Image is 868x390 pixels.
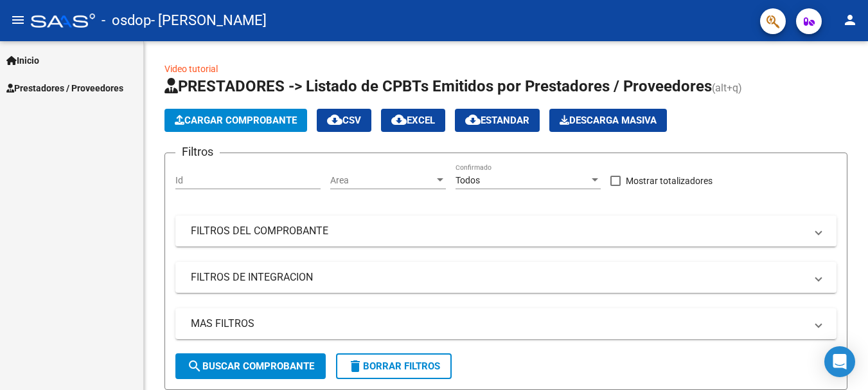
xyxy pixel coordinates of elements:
[549,109,667,132] app-download-masive: Descarga masiva de comprobantes (adjuntos)
[626,173,713,189] span: Mostrar totalizadores
[327,115,361,126] span: CSV
[175,216,837,246] mat-expansion-panel-header: FILTROS DEL COMPROBANTE
[560,115,657,126] span: Descarga Masiva
[824,346,855,377] div: Open Intercom Messenger
[187,360,314,372] span: Buscar Comprobante
[151,6,267,35] span: - [PERSON_NAME]
[102,6,151,35] span: - osdop
[327,112,342,127] mat-icon: cloud_download
[10,12,26,28] mat-icon: menu
[336,353,452,379] button: Borrar Filtros
[175,308,837,339] mat-expansion-panel-header: MAS FILTROS
[164,64,218,74] a: Video tutorial
[330,175,434,186] span: Area
[465,115,529,126] span: Estandar
[164,109,307,132] button: Cargar Comprobante
[6,53,39,68] span: Inicio
[175,353,326,379] button: Buscar Comprobante
[164,77,712,95] span: PRESTADORES -> Listado de CPBTs Emitidos por Prestadores / Proveedores
[191,224,806,238] mat-panel-title: FILTROS DEL COMPROBANTE
[842,12,858,28] mat-icon: person
[175,262,837,293] mat-expansion-panel-header: FILTROS DE INTEGRACION
[317,109,371,132] button: CSV
[348,358,363,374] mat-icon: delete
[348,360,440,372] span: Borrar Filtros
[191,270,806,284] mat-panel-title: FILTROS DE INTEGRACION
[175,143,220,161] h3: Filtros
[465,112,481,127] mat-icon: cloud_download
[391,115,435,126] span: EXCEL
[549,109,667,132] button: Descarga Masiva
[381,109,445,132] button: EXCEL
[712,82,742,94] span: (alt+q)
[175,115,297,126] span: Cargar Comprobante
[456,175,480,185] span: Todos
[187,358,202,374] mat-icon: search
[6,81,123,95] span: Prestadores / Proveedores
[191,317,806,331] mat-panel-title: MAS FILTROS
[455,109,540,132] button: Estandar
[391,112,407,127] mat-icon: cloud_download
